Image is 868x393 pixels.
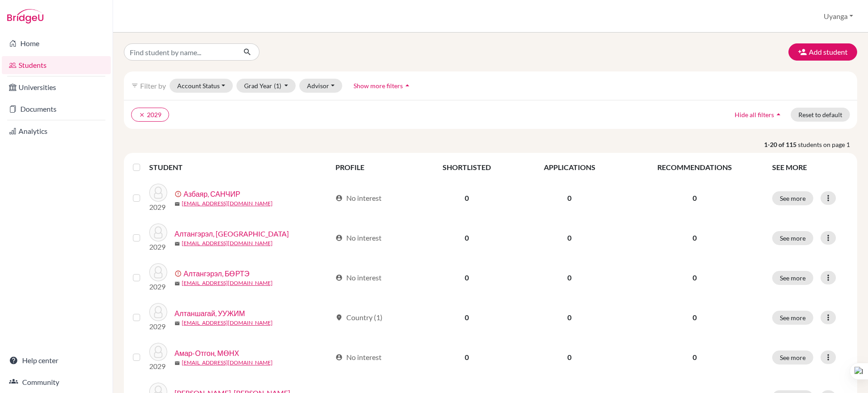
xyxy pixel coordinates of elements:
a: Алтангэрэл, БӨРТЭ [184,268,250,279]
td: 0 [417,298,517,337]
div: No interest [335,352,382,363]
td: 0 [417,218,517,258]
button: See more [772,271,813,285]
td: 0 [517,258,622,298]
th: PROFILE [330,156,417,178]
th: APPLICATIONS [517,156,622,178]
p: 0 [628,312,761,323]
p: 2029 [149,241,167,252]
p: 0 [628,272,761,283]
div: No interest [335,232,382,243]
a: Documents [2,100,111,118]
td: 0 [417,178,517,218]
span: account_circle [335,354,343,361]
span: mail [175,321,180,326]
div: Country (1) [335,312,382,323]
span: location_on [335,314,343,321]
td: 0 [517,298,622,337]
button: Show more filtersarrow_drop_up [346,79,420,93]
img: Алтангэрэл, АЗБАЯР [149,223,167,241]
th: STUDENT [149,156,330,178]
button: See more [772,191,813,205]
button: Hide all filtersarrow_drop_up [727,108,791,122]
a: Students [2,56,111,74]
a: Home [2,34,111,52]
button: Uyanga [820,8,857,25]
div: No interest [335,272,382,283]
a: Азбаяр, САНЧИР [184,189,240,199]
p: 2029 [149,281,167,292]
span: (1) [274,82,281,90]
span: students on page 1 [798,140,857,149]
span: account_circle [335,274,343,281]
span: mail [175,281,180,286]
td: 0 [517,178,622,218]
span: mail [175,360,180,366]
span: account_circle [335,234,343,241]
p: 2029 [149,321,167,332]
i: arrow_drop_up [774,110,783,119]
a: Алтангэрэл, [GEOGRAPHIC_DATA] [175,228,289,239]
a: [EMAIL_ADDRESS][DOMAIN_NAME] [182,239,273,247]
a: [EMAIL_ADDRESS][DOMAIN_NAME] [182,359,273,367]
input: Find student by name... [124,43,236,61]
i: clear [139,112,145,118]
th: SHORTLISTED [417,156,517,178]
a: Амар-Отгон, МӨНХ [175,348,239,359]
p: 0 [628,193,761,204]
img: Bridge-U [7,9,43,24]
p: 2029 [149,361,167,372]
span: account_circle [335,194,343,202]
button: Advisor [299,79,342,93]
a: Help center [2,351,111,369]
a: Алтаншагай, УУЖИМ [175,308,245,319]
a: [EMAIL_ADDRESS][DOMAIN_NAME] [182,279,273,287]
th: RECOMMENDATIONS [623,156,767,178]
button: Add student [788,43,857,61]
button: See more [772,311,813,325]
a: Universities [2,78,111,96]
img: Азбаяр, САНЧИР [149,184,167,202]
i: filter_list [131,82,138,89]
button: See more [772,350,813,365]
span: Show more filters [354,82,403,90]
a: [EMAIL_ADDRESS][DOMAIN_NAME] [182,319,273,327]
button: Account Status [170,79,233,93]
button: clear2029 [131,108,169,122]
div: No interest [335,193,382,204]
p: 0 [628,232,761,243]
span: error_outline [175,270,184,277]
span: mail [175,201,180,207]
span: Hide all filters [735,111,774,118]
img: Алтангэрэл, БӨРТЭ [149,263,167,281]
strong: 1-20 of 115 [764,140,798,149]
td: 0 [517,337,622,377]
img: Амар-Отгон, МӨНХ [149,343,167,361]
img: Алтаншагай, УУЖИМ [149,303,167,321]
p: 0 [628,352,761,363]
p: 2029 [149,202,167,213]
td: 0 [417,258,517,298]
button: See more [772,231,813,245]
td: 0 [517,218,622,258]
a: [EMAIL_ADDRESS][DOMAIN_NAME] [182,199,273,208]
th: SEE MORE [767,156,854,178]
a: Community [2,373,111,391]
span: mail [175,241,180,246]
i: arrow_drop_up [403,81,412,90]
span: Filter by [140,81,166,90]
a: Analytics [2,122,111,140]
span: error_outline [175,190,184,198]
button: Reset to default [791,108,850,122]
td: 0 [417,337,517,377]
button: Grad Year(1) [236,79,296,93]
